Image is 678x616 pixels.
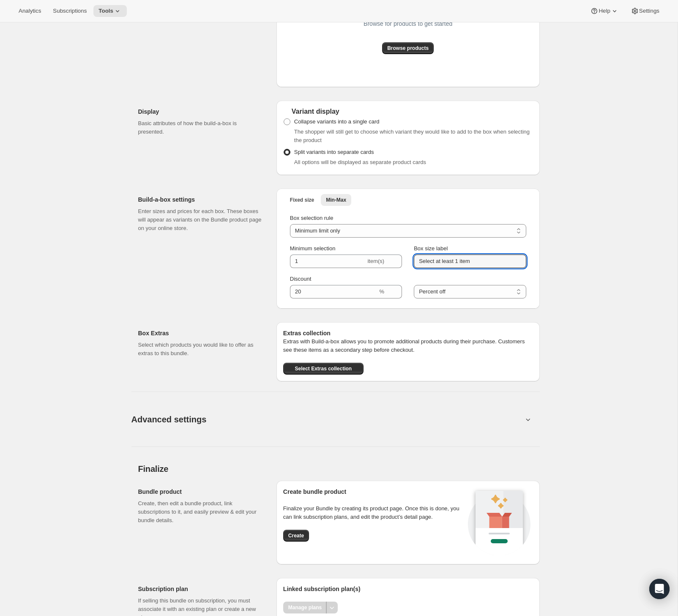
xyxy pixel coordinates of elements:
[138,487,263,496] h2: Bundle product
[290,197,314,203] span: Fixed size
[138,195,263,204] h2: Build-a-box settings
[283,329,533,337] h6: Extras collection
[283,363,364,375] button: Select Extras collection
[380,288,385,295] span: %
[131,413,207,426] span: Advanced settings
[585,5,623,17] button: Help
[294,118,380,125] span: Collapse variants into a single card
[138,329,263,337] h2: Box Extras
[414,245,448,252] span: Box size label
[283,487,465,496] h2: Create bundle product
[626,5,664,17] button: Settings
[138,107,263,116] h2: Display
[53,8,87,14] span: Subscriptions
[387,45,429,52] span: Browse products
[138,119,263,136] p: Basic attributes of how the build-a-box is presented.
[98,8,113,14] span: Tools
[138,207,263,233] p: Enter sizes and prices for each box. These boxes will appear as variants on the Bundle product pa...
[364,18,452,30] span: Browse for products to get started
[294,149,374,155] span: Split variants into separate cards
[294,129,530,143] span: The shopper will still get to choose which variant they would like to add to the box when selecti...
[294,159,426,165] span: All options will be displayed as separate product cards
[138,341,263,358] p: Select which products you would like to offer as extras to this bundle.
[599,8,610,14] span: Help
[649,579,670,599] div: Open Intercom Messenger
[288,532,304,539] span: Create
[283,585,533,593] h2: Linked subscription plan(s)
[382,42,434,54] button: Browse products
[283,337,533,354] p: Extras with Build-a-box allows you to promote additional products during their purchase. Customer...
[290,245,336,252] span: Minimum selection
[283,504,465,521] p: Finalize your Bundle by creating its product page. Once this is done, you can link subscription p...
[639,8,659,14] span: Settings
[283,530,309,542] button: Create
[326,197,346,203] span: Min-Max
[93,5,127,17] button: Tools
[367,258,384,264] span: item(s)
[14,5,46,17] button: Analytics
[290,276,312,282] span: Discount
[295,365,352,372] span: Select Extras collection
[290,215,334,221] span: Box selection rule
[283,107,533,116] div: Variant display
[138,499,263,525] p: Create, then edit a bundle product, link subscriptions to it, and easily preview & edit your bund...
[48,5,92,17] button: Subscriptions
[19,8,41,14] span: Analytics
[138,585,263,593] h2: Subscription plan
[126,403,528,435] button: Advanced settings
[138,464,540,474] h2: Finalize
